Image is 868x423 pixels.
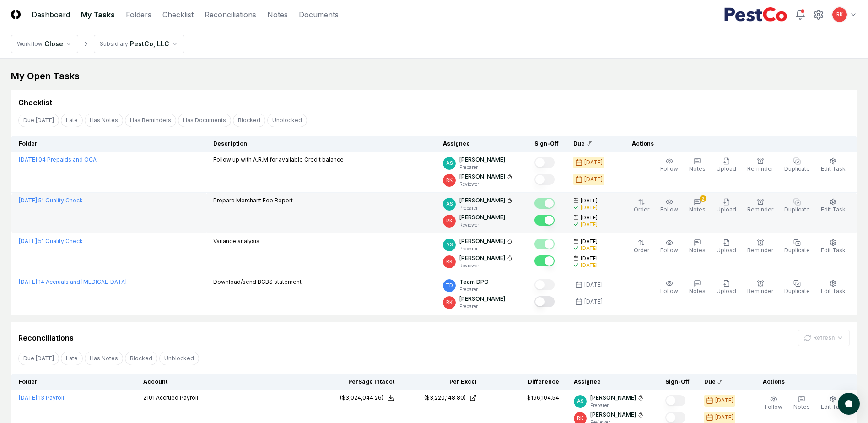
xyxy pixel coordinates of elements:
[566,374,658,390] th: Assignee
[534,198,555,209] button: Mark complete
[299,9,339,20] a: Documents
[782,156,812,175] button: Duplicate
[213,196,293,205] p: Prepare Merchant Fee Report
[821,287,846,294] span: Edit Task
[459,245,512,252] p: Preparer
[11,136,206,152] th: Folder
[340,394,383,402] div: ($3,024,044.26)
[459,286,489,293] p: Preparer
[819,156,847,175] button: Edit Task
[660,206,678,213] span: Follow
[459,237,505,245] p: [PERSON_NAME]
[459,196,505,205] p: [PERSON_NAME]
[11,10,21,19] img: Logo
[715,156,738,175] button: Upload
[446,201,453,207] span: AS
[581,238,598,245] span: [DATE]
[446,160,453,167] span: AS
[446,217,453,224] span: RK
[590,402,643,409] p: Preparer
[763,394,784,413] button: Follow
[11,35,184,53] nav: breadcrumb
[424,394,466,402] div: ($3,220,148.80)
[755,378,850,386] div: Actions
[459,181,512,188] p: Reviewer
[836,11,843,18] span: RK
[19,278,127,285] a: [DATE]:14 Accruals and [MEDICAL_DATA]
[100,40,128,48] div: Subsidiary
[213,237,259,245] p: Variance analysis
[573,140,610,148] div: Due
[581,255,598,262] span: [DATE]
[581,262,598,269] div: [DATE]
[459,213,505,222] p: [PERSON_NAME]
[205,9,256,20] a: Reconciliations
[125,352,157,365] button: Blocked
[85,352,123,365] button: Has Notes
[658,156,680,175] button: Follow
[459,156,505,164] p: [PERSON_NAME]
[747,287,773,294] span: Reminder
[715,237,738,256] button: Upload
[590,394,636,402] p: [PERSON_NAME]
[584,158,603,167] div: [DATE]
[459,303,505,310] p: Preparer
[590,411,636,419] p: [PERSON_NAME]
[687,237,707,256] button: Notes
[819,394,847,413] button: Edit Task
[581,245,598,252] div: [DATE]
[206,136,436,152] th: Description
[821,165,846,172] span: Edit Task
[61,352,83,365] button: Late
[745,196,775,216] button: Reminder
[484,374,566,390] th: Difference
[126,9,151,20] a: Folders
[162,9,194,20] a: Checklist
[700,195,706,202] div: 2
[534,157,555,168] button: Mark complete
[689,206,706,213] span: Notes
[765,403,782,410] span: Follow
[267,9,288,20] a: Notes
[534,239,555,249] button: Mark complete
[527,136,566,152] th: Sign-Off
[143,394,155,401] span: 2101
[18,332,74,343] div: Reconciliations
[782,237,812,256] button: Duplicate
[724,7,787,22] img: PestCo logo
[125,114,176,127] button: Has Reminders
[19,394,38,401] span: [DATE] :
[534,296,555,307] button: Mark complete
[577,415,583,422] span: RK
[584,298,603,306] div: [DATE]
[687,278,707,297] button: Notes
[632,196,651,216] button: Order
[18,352,59,365] button: Due Today
[581,214,598,221] span: [DATE]
[213,156,344,164] p: Follow up with A.R.M for available Credit balance
[715,196,738,216] button: Upload
[792,394,812,413] button: Notes
[156,394,198,401] span: Accrued Payroll
[819,237,847,256] button: Edit Task
[446,299,453,306] span: RK
[821,247,846,254] span: Edit Task
[143,378,312,386] div: Account
[782,278,812,297] button: Duplicate
[527,394,559,402] div: $196,104.54
[584,175,603,184] div: [DATE]
[784,287,810,294] span: Duplicate
[61,114,83,127] button: Late
[793,403,810,410] span: Notes
[660,165,678,172] span: Follow
[159,352,199,365] button: Unblocked
[717,206,736,213] span: Upload
[409,394,477,402] a: ($3,220,148.80)
[19,238,83,244] a: [DATE]:51 Quality Check
[665,395,685,406] button: Mark complete
[577,398,583,405] span: AS
[821,206,846,213] span: Edit Task
[534,279,555,290] button: Mark complete
[717,247,736,254] span: Upload
[19,156,38,163] span: [DATE] :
